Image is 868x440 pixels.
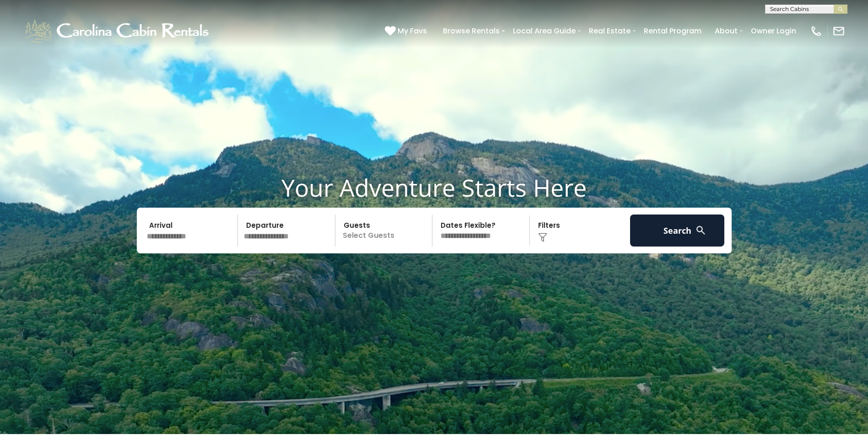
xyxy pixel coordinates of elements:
[710,23,742,39] a: About
[7,173,861,202] h1: Your Adventure Starts Here
[695,225,706,236] img: search-regular-white.png
[398,25,427,37] span: My Favs
[338,215,432,247] p: Select Guests
[23,17,213,45] img: White-1-1-2.png
[538,233,547,242] img: filter--v1.png
[438,23,504,39] a: Browse Rentals
[832,25,845,38] img: mail-regular-white.png
[639,23,706,39] a: Rental Program
[810,25,823,38] img: phone-regular-white.png
[584,23,635,39] a: Real Estate
[746,23,801,39] a: Owner Login
[385,25,429,37] a: My Favs
[508,23,580,39] a: Local Area Guide
[630,215,725,247] button: Search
